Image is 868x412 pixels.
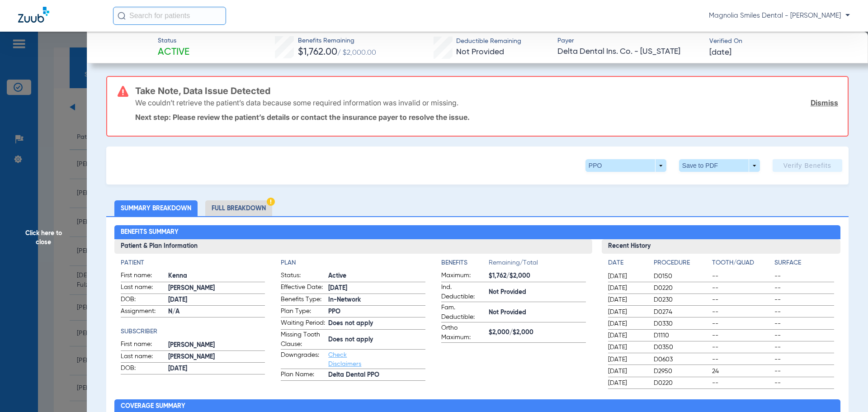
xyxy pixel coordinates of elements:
[168,364,265,374] span: [DATE]
[774,308,834,317] span: --
[135,98,458,107] p: We couldn’t retrieve the patient’s data because some required information was invalid or missing.
[489,308,586,317] span: Not Provided
[121,295,165,306] span: DOB:
[121,340,165,350] span: First name:
[654,367,709,376] span: D2950
[608,258,646,271] app-breakdown-title: Date
[281,307,325,317] span: Plan Type:
[281,370,325,381] span: Plan Name:
[608,319,646,328] span: [DATE]
[712,355,772,364] span: --
[654,272,709,281] span: D0150
[168,271,265,281] span: Kenna
[608,331,646,340] span: [DATE]
[608,367,646,376] span: [DATE]
[654,295,709,304] span: D0230
[328,335,425,345] span: Does not apply
[654,343,709,352] span: D0350
[774,272,834,281] span: --
[328,307,425,317] span: PPO
[328,319,425,328] span: Does not apply
[281,283,325,294] span: Effective Date:
[712,272,772,281] span: --
[774,319,834,328] span: --
[441,303,486,322] span: Fam. Deductible:
[118,86,128,97] img: error-icon
[337,49,376,57] span: / $2,000.00
[654,331,709,340] span: D1110
[281,258,425,268] h4: Plan
[774,367,834,376] span: --
[608,308,646,317] span: [DATE]
[712,295,772,304] span: --
[118,12,126,20] img: Search Icon
[135,113,838,122] p: Next step: Please review the patient’s details or contact the insurance payer to resolve the issue.
[281,271,325,282] span: Status:
[608,355,646,364] span: [DATE]
[328,271,425,281] span: Active
[712,379,772,388] span: --
[441,258,489,268] h4: Benefits
[608,343,646,352] span: [DATE]
[557,36,702,46] span: Payer
[281,318,325,329] span: Waiting Period:
[712,258,772,271] app-breakdown-title: Tooth/Quad
[328,370,425,380] span: Delta Dental PPO
[608,258,646,268] h4: Date
[679,159,760,172] button: Save to PDF
[654,355,709,364] span: D0603
[602,239,841,254] h3: Recent History
[608,284,646,293] span: [DATE]
[712,367,772,376] span: 24
[158,46,189,59] span: Active
[114,239,592,254] h3: Patient & Plan Information
[168,307,265,317] span: N/A
[654,284,709,293] span: D0220
[114,225,841,240] h2: Benefits Summary
[489,258,586,271] span: Remaining/Total
[168,352,265,362] span: [PERSON_NAME]
[328,352,361,367] a: Check Disclaimers
[441,258,489,271] app-breakdown-title: Benefits
[168,284,265,293] span: [PERSON_NAME]
[712,308,772,317] span: --
[281,330,325,349] span: Missing Tooth Clause:
[121,327,265,336] h4: Subscriber
[441,283,486,302] span: Ind. Deductible:
[168,341,265,350] span: [PERSON_NAME]
[774,355,834,364] span: --
[709,37,854,46] span: Verified On
[121,271,165,282] span: First name:
[774,295,834,304] span: --
[712,343,772,352] span: --
[456,48,504,56] span: Not Provided
[267,198,275,206] img: Hazard
[774,331,834,340] span: --
[709,11,850,20] span: Magnolia Smiles Dental - [PERSON_NAME]
[823,369,868,412] div: Chat Widget
[585,159,666,172] button: PPO
[774,284,834,293] span: --
[774,379,834,388] span: --
[298,47,337,57] span: $1,762.00
[811,98,838,107] a: Dismiss
[774,258,834,271] app-breakdown-title: Surface
[709,47,731,58] span: [DATE]
[712,258,772,268] h4: Tooth/Quad
[608,379,646,388] span: [DATE]
[654,379,709,388] span: D0220
[489,288,586,297] span: Not Provided
[608,295,646,304] span: [DATE]
[654,258,709,271] app-breakdown-title: Procedure
[774,343,834,352] span: --
[557,46,702,57] span: Delta Dental Ins. Co. - [US_STATE]
[135,86,838,95] h3: Take Note, Data Issue Detected
[121,258,265,268] h4: Patient
[489,271,586,281] span: $1,762/$2,000
[121,283,165,294] span: Last name:
[113,7,226,25] input: Search for patients
[205,200,272,216] li: Full Breakdown
[712,284,772,293] span: --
